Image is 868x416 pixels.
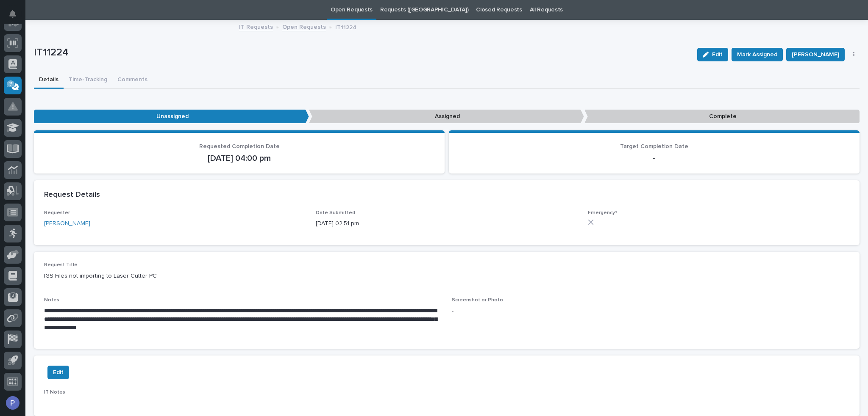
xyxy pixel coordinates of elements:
button: Comments [112,72,153,89]
span: Mark Assigned [737,50,777,60]
p: - [452,307,849,316]
span: Target Completion Date [620,143,688,149]
span: Date Submitted [316,210,355,215]
div: Notifications [11,10,22,24]
span: Screenshot or Photo [452,298,503,303]
p: IT11224 [335,22,356,31]
span: Request Title [44,262,78,267]
span: Edit [53,367,64,377]
button: Notifications [4,5,22,23]
p: [DATE] 04:00 pm [44,153,434,163]
p: Assigned [309,110,584,124]
p: Complete [584,110,860,124]
span: [PERSON_NAME] [792,50,839,60]
a: [PERSON_NAME] [44,219,90,228]
a: IT Requests [239,22,273,31]
button: [PERSON_NAME] [786,48,845,61]
button: Mark Assigned [732,48,783,61]
button: Edit [697,48,728,61]
p: Unassigned [34,110,309,124]
span: Emergency? [588,210,618,215]
span: Requester [44,210,70,215]
span: Requested Completion Date [199,143,280,149]
button: users-avatar [4,394,22,412]
span: IT Notes [44,390,65,395]
button: Edit [47,366,69,379]
button: Details [34,72,64,89]
a: Open Requests [282,22,326,31]
h2: Request Details [44,190,100,200]
p: [DATE] 02:51 pm [316,219,577,228]
p: IGS Files not importing to Laser Cutter PC [44,272,849,281]
span: Edit [712,51,723,58]
p: IT11224 [34,47,690,59]
p: - [459,153,849,163]
span: Notes [44,298,59,303]
button: Time-Tracking [64,72,112,89]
